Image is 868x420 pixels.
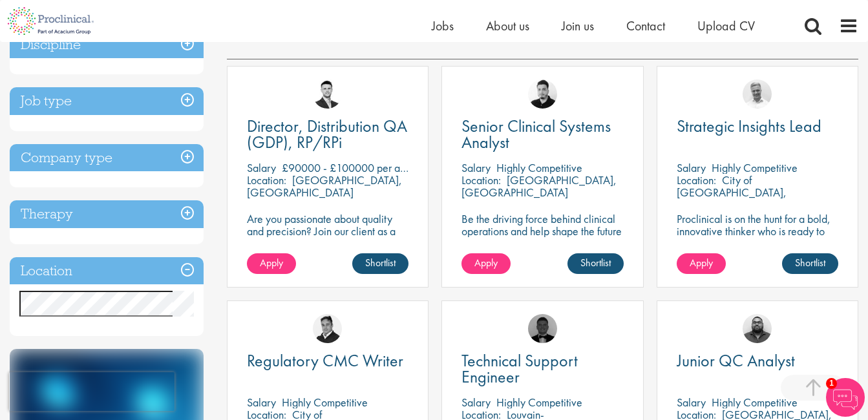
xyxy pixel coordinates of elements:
span: Location: [677,173,716,187]
a: Apply [247,253,296,274]
h3: Therapy [10,200,204,228]
iframe: reCAPTCHA [9,372,175,411]
p: Highly Competitive [282,395,368,410]
img: Anderson Maldonado [528,79,557,109]
a: Contact [626,17,665,34]
img: Ashley Bennett [743,314,772,343]
a: Technical Support Engineer [461,353,623,385]
img: Joshua Bye [743,79,772,109]
p: £90000 - £100000 per annum [282,160,423,175]
a: Apply [677,253,726,274]
p: Are you passionate about quality and precision? Join our client as a Distribution Director and he... [247,213,408,262]
a: Shortlist [352,253,408,274]
p: Highly Competitive [496,395,582,410]
h3: Discipline [10,31,204,59]
span: Apply [474,256,498,269]
p: [GEOGRAPHIC_DATA], [GEOGRAPHIC_DATA] [247,173,402,200]
p: Proclinical is on the hunt for a bold, innovative thinker who is ready to help push the boundarie... [677,213,838,274]
a: Junior QC Analyst [677,353,838,369]
p: Be the driving force behind clinical operations and help shape the future of pharma innovation. [461,213,623,249]
img: Tom Stables [528,314,557,343]
a: Apply [461,253,511,274]
a: Director, Distribution QA (GDP), RP/RPi [247,118,408,151]
span: Junior QC Analyst [677,350,795,372]
span: Salary [247,160,276,175]
span: Apply [260,256,283,269]
span: Regulatory CMC Writer [247,350,403,372]
span: Salary [677,395,706,410]
a: About us [486,17,529,34]
p: [GEOGRAPHIC_DATA], [GEOGRAPHIC_DATA] [461,173,617,200]
a: Regulatory CMC Writer [247,353,408,369]
img: Peter Duvall [313,314,342,343]
h3: Location [10,257,204,285]
span: Salary [677,160,706,175]
a: Upload CV [697,17,755,34]
p: Highly Competitive [712,160,798,175]
img: Joshua Godden [313,79,342,109]
span: Location: [461,173,501,187]
a: Jobs [432,17,454,34]
a: Shortlist [782,253,838,274]
span: Technical Support Engineer [461,350,578,388]
h3: Job type [10,87,204,115]
span: Senior Clinical Systems Analyst [461,115,611,153]
p: Highly Competitive [712,395,798,410]
span: Apply [690,256,713,269]
a: Senior Clinical Systems Analyst [461,118,623,151]
span: Salary [461,395,491,410]
a: Strategic Insights Lead [677,118,838,134]
span: Strategic Insights Lead [677,115,821,137]
a: Shortlist [567,253,624,274]
span: Salary [461,160,491,175]
p: City of [GEOGRAPHIC_DATA], [GEOGRAPHIC_DATA] [677,173,787,212]
span: Director, Distribution QA (GDP), RP/RPi [247,115,407,153]
span: 1 [826,378,837,389]
span: Salary [247,395,276,410]
span: Location: [247,173,286,187]
h3: Company type [10,144,204,172]
a: Join us [562,17,594,34]
p: Highly Competitive [496,160,582,175]
img: Chatbot [826,378,865,417]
